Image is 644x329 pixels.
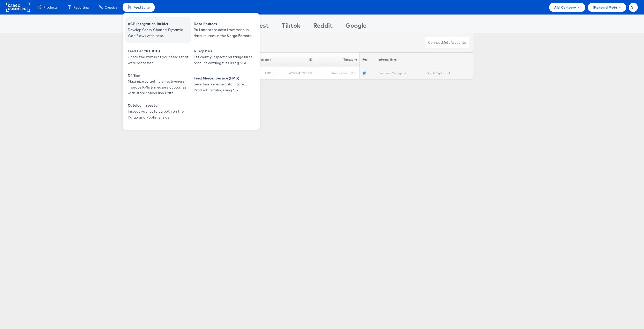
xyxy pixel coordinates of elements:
[426,71,450,75] a: Graph Explorer
[191,44,257,70] a: Query Plus Efficiently inspect and triage large product catalog files using SQL.
[194,27,256,39] span: Pull and store data from various data sources in the Kargo Format.
[194,75,256,81] span: Feed Merger Service (FMS)
[274,52,315,67] th: ID
[274,67,315,79] td: 462484415951159
[128,78,190,96] span: Maximize targeting effectiveness, improve KPIs & measure outcomes with store conversion Data.
[128,72,190,78] span: Offline
[128,48,190,54] span: Feed Health (HUD)
[128,27,190,39] span: Develop Cross-Channel Dynamic Workflows with ease.
[191,17,257,43] a: Data Sources Pull and store data from various data sources in the Kargo Format.
[194,54,256,66] span: Efficiently inspect and triage large product catalog files using SQL.
[125,99,191,125] a: Catalog Inspector Inspect your catalog both on the Kargo and Publisher side.
[315,52,360,67] th: Timezone
[554,5,576,10] span: Aldi Company
[125,17,191,43] a: ACE Integration Builder Develop Cross-Channel Dynamic Workflows with ease.
[43,5,57,10] span: Products
[191,71,257,97] a: Feed Merger Service (FMS) Seamlessly merge data into your Product Catalog using SQL.
[425,37,469,48] button: ConnectmetaAccounts
[125,44,191,70] a: Feed Health (HUD) Check the status of your feeds that were processed.
[442,40,451,45] span: meta
[248,52,274,67] th: Currency
[73,5,89,10] span: Reporting
[194,21,256,27] span: Data Sources
[248,67,274,79] td: USD
[105,5,117,10] span: Creative
[282,21,300,33] div: Tiktok
[593,5,617,10] span: Standard Mode
[315,67,360,79] td: America/New_York
[194,81,256,93] span: Seamlessly merge data into your Product Catalog using SQL.
[128,21,190,27] span: ACE Integration Builder
[194,48,256,54] span: Query Plus
[125,71,191,97] a: Offline Maximize targeting effectiveness, improve KPIs & measure outcomes with store conversion D...
[346,21,366,33] div: Google
[378,71,407,75] a: Business Manager
[133,5,149,10] span: Feed Suite
[128,54,190,66] span: Check the status of your feeds that were processed.
[128,103,190,108] span: Catalog Inspector
[128,108,190,120] span: Inspect your catalog both on the Kargo and Publisher side.
[631,6,636,9] span: SF
[313,21,333,33] div: Reddit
